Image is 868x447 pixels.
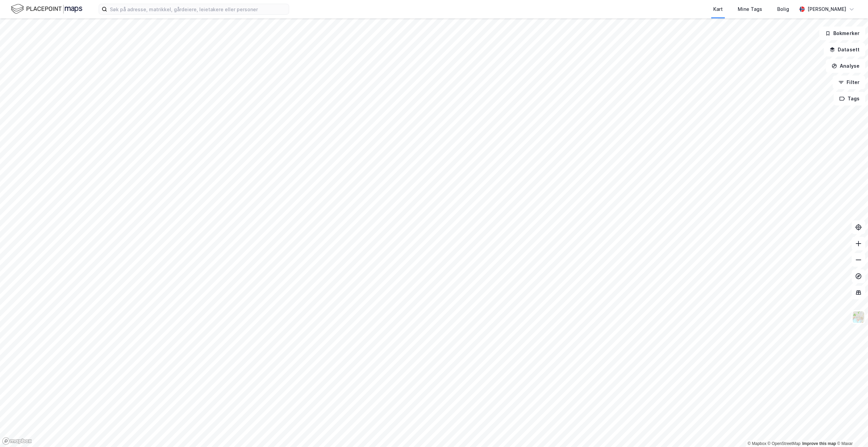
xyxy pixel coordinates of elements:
a: Mapbox homepage [2,437,32,445]
a: Improve this map [802,441,836,446]
input: Søk på adresse, matrikkel, gårdeiere, leietakere eller personer [107,4,289,14]
iframe: Chat Widget [834,414,868,447]
button: Tags [834,92,865,105]
div: [PERSON_NAME] [807,5,846,13]
div: Kart [713,5,723,13]
img: logo.f888ab2527a4732fd821a326f86c7f29.svg [11,3,82,15]
button: Datasett [824,43,865,56]
div: Mine Tags [738,5,762,13]
img: Z [852,311,865,324]
button: Bokmerker [819,27,865,40]
div: Bolig [777,5,789,13]
button: Analyse [826,59,865,73]
a: OpenStreetMap [768,441,801,446]
a: Mapbox [748,441,766,446]
button: Filter [833,76,865,89]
